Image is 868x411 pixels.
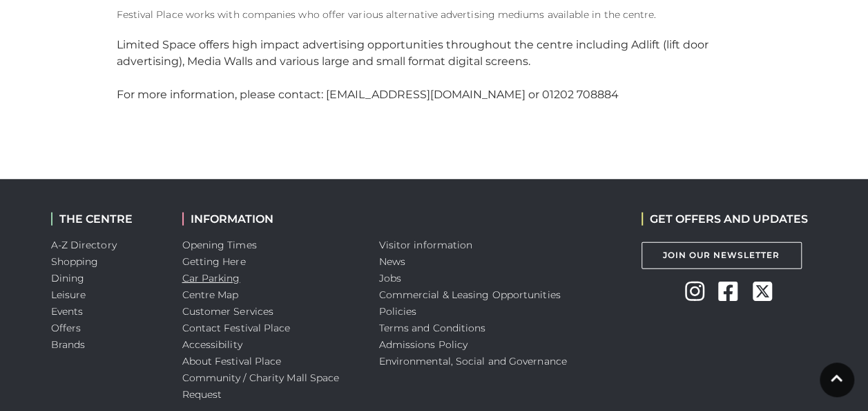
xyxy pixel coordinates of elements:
a: Admissions Policy [379,338,468,351]
a: Environmental, Social and Governance [379,355,567,367]
a: Community / Charity Mall Space Request [182,372,340,401]
a: A-Z Directory [51,239,117,251]
a: Accessibility [182,338,242,351]
a: Leisure [51,289,86,301]
a: Join Our Newsletter [642,242,802,269]
h2: GET OFFERS AND UPDATES [642,212,808,226]
a: Terms and Conditions [379,322,486,334]
a: Visitor information [379,239,473,251]
a: Jobs [379,272,401,284]
a: Car Parking [182,272,240,284]
a: Contact Festival Place [182,322,291,334]
a: Getting Here [182,255,246,268]
a: Opening Times [182,239,257,251]
a: Offers [51,322,81,334]
a: About Festival Place [182,355,282,367]
a: Commercial & Leasing Opportunities [379,289,561,301]
a: Centre Map [182,289,239,301]
a: Shopping [51,255,99,268]
a: Brands [51,338,86,351]
a: Dining [51,272,85,284]
a: Events [51,305,84,318]
a: Policies [379,305,417,318]
h2: THE CENTRE [51,212,162,226]
a: Customer Services [182,305,274,318]
a: News [379,255,405,268]
p: Festival Place works with companies who offer various alternative advertising mediums available i... [117,6,752,23]
h2: INFORMATION [182,212,358,226]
